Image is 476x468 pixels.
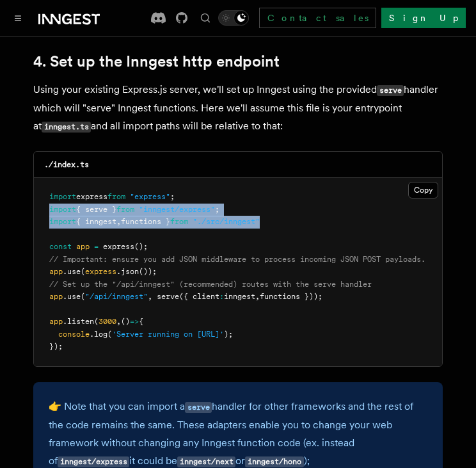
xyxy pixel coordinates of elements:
[63,267,81,276] span: .use
[116,317,121,326] span: ,
[198,10,213,26] button: Find something...
[81,267,85,276] span: (
[94,317,99,326] span: (
[177,456,235,467] code: inngest/next
[49,342,63,351] span: });
[99,317,116,326] span: 3000
[148,292,152,301] span: ,
[63,317,94,326] span: .listen
[260,292,322,301] span: functions }));
[76,205,116,214] span: { serve }
[259,8,376,28] a: Contact sales
[139,317,143,326] span: {
[381,8,466,28] a: Sign Up
[76,217,116,226] span: { inngest
[215,205,219,214] span: ;
[139,205,215,214] span: "inngest/express"
[185,402,212,413] code: serve
[33,81,443,136] p: Using your existing Express.js server, we'll set up Inngest using the provided handler which will...
[219,292,224,301] span: :
[58,330,90,339] span: console
[63,292,81,301] span: .use
[49,317,63,326] span: app
[130,317,139,326] span: =>
[121,217,170,226] span: functions }
[255,292,260,301] span: ,
[408,182,438,198] button: Copy
[170,192,175,201] span: ;
[218,10,249,26] button: Toggle dark mode
[245,456,303,467] code: inngest/hono
[49,217,76,226] span: import
[170,217,188,226] span: from
[76,242,90,251] span: app
[185,400,212,412] a: serve
[49,280,372,289] span: // Set up the "/api/inngest" (recommended) routes with the serve handler
[116,205,134,214] span: from
[130,192,170,201] span: "express"
[49,205,76,214] span: import
[44,160,89,169] code: ./index.ts
[193,217,260,226] span: "./src/inngest"
[112,330,224,339] span: 'Server running on [URL]'
[224,330,233,339] span: );
[85,292,148,301] span: "/api/inngest"
[224,292,255,301] span: inngest
[49,242,72,251] span: const
[90,330,107,339] span: .log
[377,85,404,96] code: serve
[179,292,219,301] span: ({ client
[49,267,63,276] span: app
[134,242,148,251] span: ();
[116,217,121,226] span: ,
[157,292,179,301] span: serve
[139,267,157,276] span: ());
[33,52,280,70] a: 4. Set up the Inngest http endpoint
[49,255,425,264] span: // Important: ensure you add JSON middleware to process incoming JSON POST payloads.
[85,267,116,276] span: express
[121,317,130,326] span: ()
[49,192,76,201] span: import
[116,267,139,276] span: .json
[10,10,26,26] button: Toggle navigation
[42,122,91,133] code: inngest.ts
[76,192,107,201] span: express
[103,242,134,251] span: express
[49,292,63,301] span: app
[94,242,99,251] span: =
[107,330,112,339] span: (
[107,192,125,201] span: from
[81,292,85,301] span: (
[58,456,129,467] code: inngest/express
